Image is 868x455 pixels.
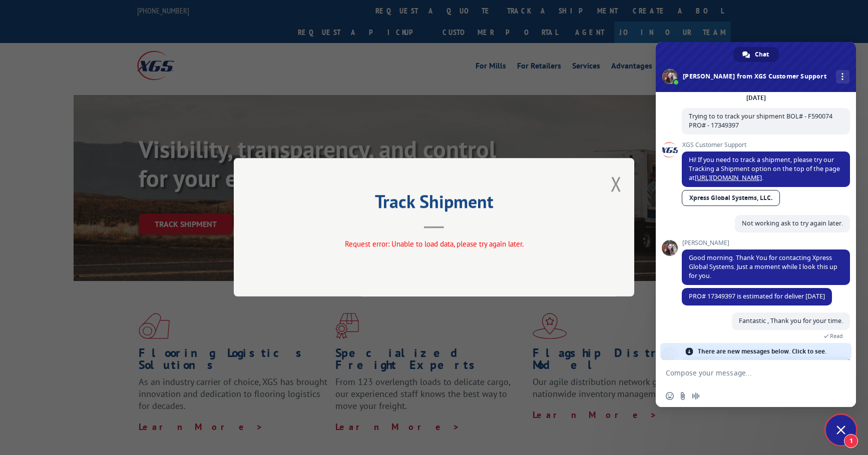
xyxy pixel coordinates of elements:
span: PRO# 17349397 is estimated for deliver [DATE] [689,292,825,300]
span: Hi! If you need to track a shipment, please try our Tracking a Shipment option on the top of the ... [689,155,840,182]
h2: Track Shipment [284,194,584,213]
span: Fantastic , Thank you for your time. [739,316,843,325]
span: 1 [844,434,858,448]
span: Chat [755,47,769,62]
span: [PERSON_NAME] [682,239,850,246]
span: Good morning. Thank You for contacting Xpress Global Systems. Just a moment while I look this up ... [689,253,837,280]
button: Close modal [611,170,622,197]
span: There are new messages below. Click to see. [698,343,826,360]
div: Chat [733,47,779,62]
span: XGS Customer Support [682,141,850,148]
span: Read [830,332,843,339]
span: Send a file [679,392,687,400]
span: Trying to to track your shipment BOL# - F590074 PRO# - 17349397 [689,112,832,129]
span: Audio message [692,392,700,400]
div: [DATE] [746,95,766,101]
a: [URL][DOMAIN_NAME] [695,173,762,182]
textarea: Compose your message... [666,368,824,377]
a: Xpress Global Systems, LLC. [682,190,780,206]
span: Not working ask to try again later. [742,219,843,227]
span: Insert an emoji [666,392,674,400]
div: Close chat [826,415,856,445]
span: Request error: Unable to load data, please try again later. [345,239,524,249]
div: More channels [836,70,849,83]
